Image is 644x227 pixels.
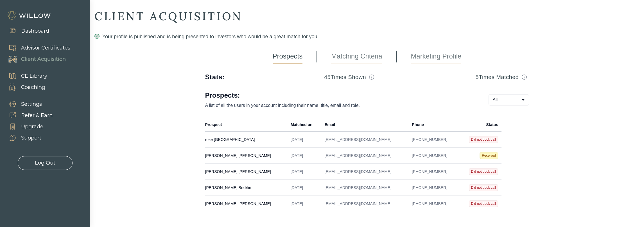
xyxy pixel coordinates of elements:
[3,82,47,93] a: Coaching
[21,55,66,63] div: Client Acquisition
[321,132,408,148] td: [EMAIL_ADDRESS][DOMAIN_NAME]
[3,53,70,65] a: Client Acquisition
[94,9,640,24] div: CLIENT ACQUISITION
[35,159,55,167] div: Log Out
[287,180,321,196] td: [DATE]
[408,196,458,212] td: [PHONE_NUMBER]
[469,184,498,191] span: Did not book call
[205,148,287,164] td: [PERSON_NAME] [PERSON_NAME]
[3,110,53,121] a: Refer & Earn
[205,118,287,132] th: Prospect
[324,73,366,81] h3: 45 Times Shown
[475,73,519,81] h3: 5 Times Matched
[480,152,498,159] span: Received
[331,50,382,64] a: Matching Criteria
[21,100,42,108] div: Settings
[321,164,408,180] td: [EMAIL_ADDRESS][DOMAIN_NAME]
[205,73,225,82] div: Stats:
[458,118,501,132] th: Status
[94,34,100,39] span: check-circle
[521,98,525,102] span: caret-down
[94,33,640,41] div: Your profile is published and is being presented to investors who would be a great match for you.
[21,123,43,131] div: Upgrade
[411,50,461,64] a: Marketing Profile
[469,168,498,175] span: Did not book call
[3,70,47,82] a: CE Library
[408,118,458,132] th: Phone
[369,75,374,80] span: info-circle
[21,44,70,52] div: Advisor Certificates
[205,132,287,148] td: rose [GEOGRAPHIC_DATA]
[205,180,287,196] td: [PERSON_NAME] Bricklin
[287,148,321,164] td: [DATE]
[408,148,458,164] td: [PHONE_NUMBER]
[408,164,458,180] td: [PHONE_NUMBER]
[287,196,321,212] td: [DATE]
[273,50,303,64] a: Prospects
[21,134,41,142] div: Support
[321,180,408,196] td: [EMAIL_ADDRESS][DOMAIN_NAME]
[7,11,52,20] img: Willow
[205,102,471,109] p: A list of all the users in your account including their name, title, email and role.
[3,42,70,53] a: Advisor Certificates
[21,27,49,35] div: Dashboard
[3,25,49,37] a: Dashboard
[321,148,408,164] td: [EMAIL_ADDRESS][DOMAIN_NAME]
[21,84,45,91] div: Coaching
[287,164,321,180] td: [DATE]
[321,118,408,132] th: Email
[522,75,527,80] span: info-circle
[493,96,498,103] span: All
[469,136,498,143] span: Did not book call
[21,72,47,80] div: CE Library
[408,132,458,148] td: [PHONE_NUMBER]
[469,200,498,207] span: Did not book call
[367,73,376,82] button: Match info
[205,164,287,180] td: [PERSON_NAME] [PERSON_NAME]
[287,132,321,148] td: [DATE]
[21,112,53,119] div: Refer & Earn
[408,180,458,196] td: [PHONE_NUMBER]
[3,121,53,132] a: Upgrade
[520,73,529,82] button: Match info
[287,118,321,132] th: Matched on
[3,98,53,110] a: Settings
[205,91,471,100] h1: Prospects:
[321,196,408,212] td: [EMAIL_ADDRESS][DOMAIN_NAME]
[205,196,287,212] td: [PERSON_NAME] [PERSON_NAME]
